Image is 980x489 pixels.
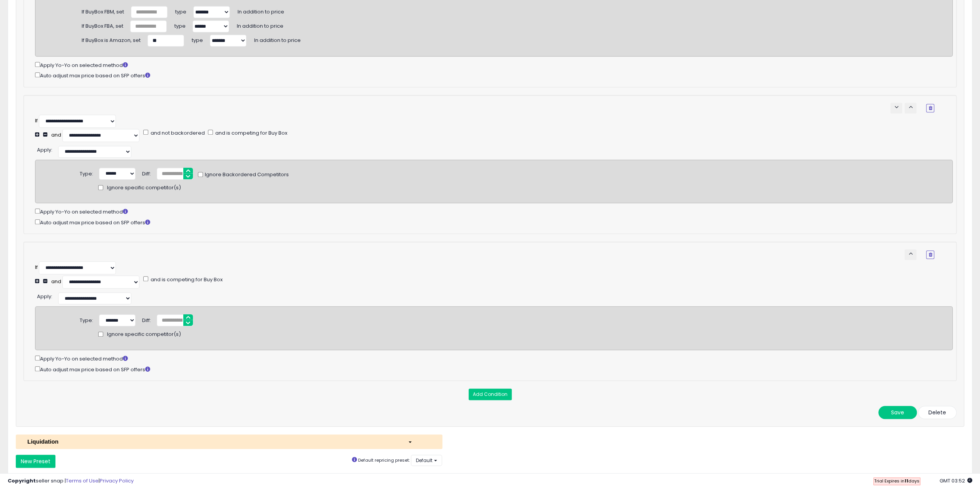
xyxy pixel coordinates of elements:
[35,354,953,363] div: Apply Yo-Yo on selected method
[175,5,186,15] span: type
[203,171,289,179] span: Ignore Backordered Competitors
[411,455,442,466] button: Default
[928,252,932,257] i: Remove Condition
[80,314,93,324] div: Type:
[890,103,902,113] button: keyboard_arrow_down
[907,250,914,257] span: keyboard_arrow_up
[237,20,283,30] span: In addition to price
[37,293,51,300] span: Apply
[358,457,410,463] small: Default repricing preset:
[918,406,957,419] button: Delete
[37,290,52,300] div: :
[35,207,953,216] div: Apply Yo-Yo on selected method
[878,406,917,419] button: Save
[893,103,900,111] span: keyboard_arrow_down
[82,34,141,44] div: If BuyBox is Amazon, set
[35,60,953,69] div: Apply Yo-Yo on selected method
[238,5,284,15] span: In addition to price
[905,478,908,484] b: 11
[142,314,151,324] div: Diff:
[928,106,932,110] i: Remove Condition
[142,168,151,178] div: Diff:
[192,34,203,44] span: type
[8,477,134,485] div: seller snap | |
[82,20,123,30] div: If BuyBox FBA, set
[874,478,920,484] span: Trial Expires in days
[22,437,402,446] div: Liquidation
[35,218,953,227] div: Auto adjust max price based on SFP offers
[35,365,953,374] div: Auto adjust max price based on SFP offers
[416,457,432,464] span: Default
[149,276,223,283] span: and is competing for Buy Box
[905,249,916,260] button: keyboard_arrow_up
[905,103,916,113] button: keyboard_arrow_up
[35,71,953,80] div: Auto adjust max price based on SFP offers
[940,477,972,484] span: 2025-09-7 03:52 GMT
[254,34,301,44] span: In addition to price
[100,477,134,484] a: Privacy Policy
[907,103,914,111] span: keyboard_arrow_up
[214,129,287,137] span: and is competing for Buy Box
[149,129,205,137] span: and not backordered
[66,477,99,484] a: Terms of Use
[37,144,52,154] div: :
[469,389,512,400] button: Add Condition
[107,184,181,192] span: Ignore specific competitor(s)
[82,6,124,16] div: If BuyBox FBM, set
[80,168,93,178] div: Type:
[37,146,51,154] span: Apply
[174,20,186,30] span: type
[8,477,36,484] strong: Copyright
[16,455,55,468] button: New Preset
[16,434,442,449] button: Liquidation
[107,331,181,338] span: Ignore specific competitor(s)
